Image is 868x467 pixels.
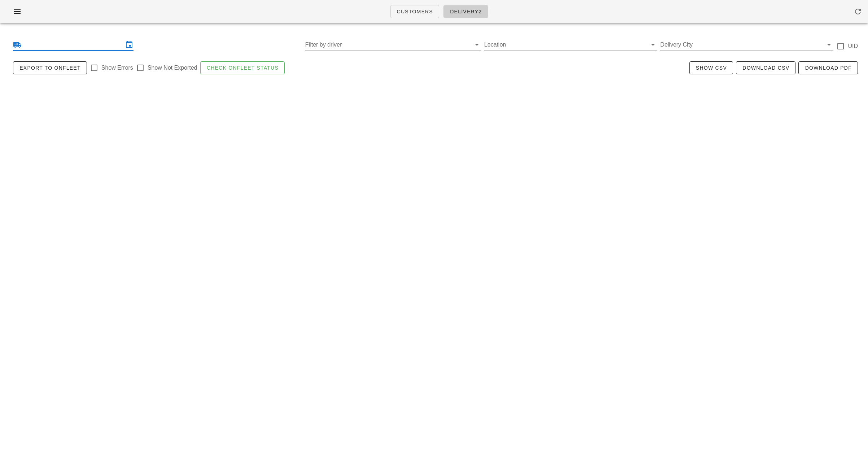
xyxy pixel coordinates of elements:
span: Check Onfleet Status [206,65,279,71]
label: Show Errors [101,64,133,71]
span: Download CSV [742,65,789,71]
div: Delivery City [660,39,833,51]
label: UID [848,43,858,50]
span: Delivery2 [450,9,482,14]
button: Download CSV [736,61,795,74]
span: Customers [396,9,433,14]
span: Download PDF [805,65,852,71]
a: Customers [390,5,439,18]
button: Download PDF [798,61,858,74]
button: Show CSV [689,61,733,74]
span: Show CSV [696,65,727,71]
span: Export to Onfleet [19,65,81,71]
button: Export to Onfleet [13,61,87,74]
a: Delivery2 [443,5,488,18]
button: Check Onfleet Status [200,61,285,74]
div: Location [484,39,657,51]
label: Show Not Exported [148,64,197,71]
div: Filter by driver [305,39,481,51]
